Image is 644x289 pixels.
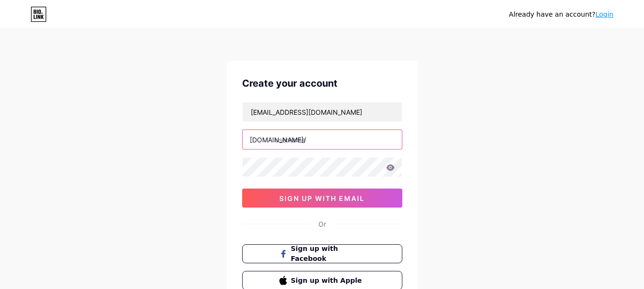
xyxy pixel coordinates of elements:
[595,10,613,18] a: Login
[243,130,402,149] input: username
[279,194,365,202] span: sign up with email
[243,102,402,121] input: Email
[250,135,306,145] div: [DOMAIN_NAME]/
[242,189,402,208] button: sign up with email
[318,219,326,229] div: Or
[509,10,613,20] div: Already have an account?
[242,244,402,263] button: Sign up with Facebook
[291,276,365,286] span: Sign up with Apple
[291,244,365,264] span: Sign up with Facebook
[242,76,402,90] div: Create your account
